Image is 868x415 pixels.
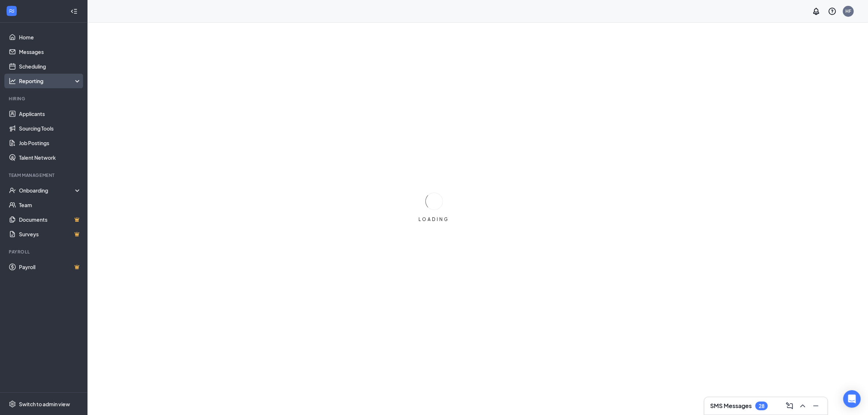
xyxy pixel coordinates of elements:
svg: Analysis [9,77,16,85]
svg: Collapse [70,8,78,15]
div: Switch to admin view [19,400,70,408]
a: Job Postings [19,136,81,150]
svg: UserCheck [9,187,16,194]
div: Onboarding [19,187,75,194]
svg: ComposeMessage [785,402,794,410]
div: Hiring [9,96,80,102]
button: ChevronUp [797,400,809,412]
svg: Minimize [811,402,820,410]
svg: Notifications [812,7,821,16]
div: Reporting [19,77,82,85]
button: ComposeMessage [784,400,795,412]
div: Open Intercom Messenger [843,390,861,408]
svg: QuestionInfo [828,7,837,16]
a: SurveysCrown [19,227,81,241]
a: Applicants [19,106,81,121]
a: Team [19,198,81,212]
a: DocumentsCrown [19,212,81,227]
div: LOADING [416,216,452,222]
a: PayrollCrown [19,260,81,274]
a: Home [19,30,81,44]
button: Minimize [810,400,822,412]
a: Sourcing Tools [19,121,81,136]
div: Team Management [9,172,80,178]
div: 28 [759,403,764,409]
a: Scheduling [19,59,81,74]
svg: WorkstreamLogo [8,7,15,15]
a: Messages [19,44,81,59]
svg: Settings [9,400,16,408]
div: HF [845,8,851,14]
a: Talent Network [19,150,81,165]
div: Payroll [9,249,80,255]
svg: ChevronUp [798,402,807,410]
h3: SMS Messages [710,402,752,410]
